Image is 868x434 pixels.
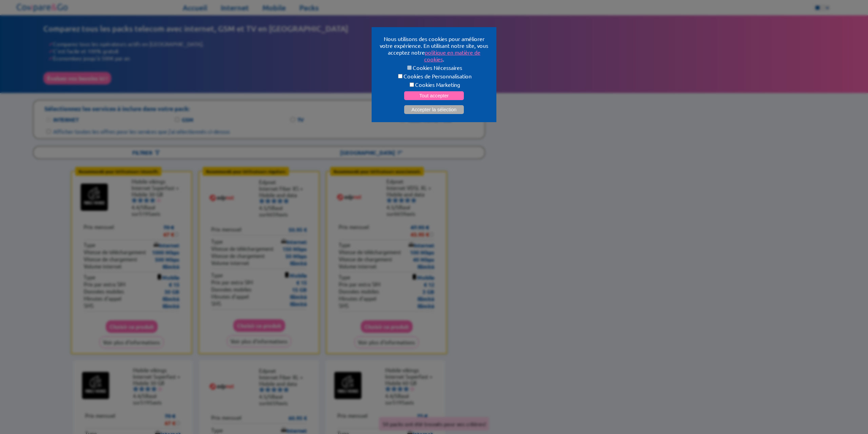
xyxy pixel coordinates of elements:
p: Nous utilisons des cookies pour améliorer votre expérience. En utilisant notre site, vous accepte... [380,35,488,62]
input: Cookies Nécessaires [407,65,412,70]
input: Cookies de Personnalisation [398,74,402,78]
a: politique en matière de cookies [424,49,480,62]
button: Tout accepter [404,91,464,100]
label: Cookies Marketing [380,81,488,88]
button: Accepter la sélection [404,105,464,114]
label: Cookies Nécessaires [380,64,488,71]
input: Cookies Marketing [410,82,414,87]
label: Cookies de Personnalisation [380,73,488,79]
